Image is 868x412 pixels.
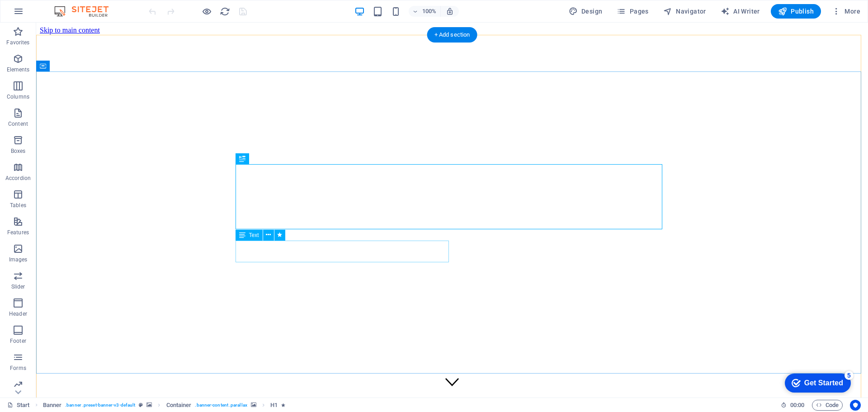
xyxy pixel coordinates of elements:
[7,400,30,411] a: Click to cancel selection. Double-click to open Pages
[569,7,603,16] span: Design
[828,4,864,19] button: More
[427,27,477,43] div: + Add section
[11,283,25,290] p: Slider
[565,4,606,19] button: Design
[146,403,152,407] i: This element contains a background
[721,7,760,16] span: AI Writer
[781,400,805,411] h6: Session time
[6,39,29,46] p: Favorites
[9,256,28,263] p: Images
[850,400,861,411] button: Usercentrics
[10,365,26,372] p: Forms
[67,2,76,11] div: 5
[27,10,66,18] div: Get Started
[4,4,64,11] a: Skip to main content
[195,400,247,411] span: . banner-content .parallax
[812,400,843,411] button: Code
[219,6,230,17] button: reload
[10,337,26,345] p: Footer
[10,202,26,209] p: Tables
[220,6,230,17] i: Reload page
[7,5,73,24] div: Get Started 5 items remaining, 0% complete
[613,4,652,19] button: Pages
[409,6,441,17] button: 100%
[43,400,62,411] span: Click to select. Double-click to edit
[7,229,29,236] p: Features
[565,4,606,19] div: Design (Ctrl+Alt+Y)
[617,7,648,16] span: Pages
[281,403,285,407] i: Element contains an animation
[43,400,286,411] nav: breadcrumb
[446,7,454,15] i: On resize automatically adjust zoom level to fit chosen device.
[7,66,30,73] p: Elements
[52,6,120,17] img: Editor Logo
[717,4,764,19] button: AI Writer
[790,400,804,411] span: 00 00
[65,400,135,411] span: . banner .preset-banner-v3-default
[8,120,28,128] p: Content
[11,147,26,155] p: Boxes
[270,400,278,411] span: Click to select. Double-click to edit
[778,7,814,16] span: Publish
[166,400,192,411] span: Click to select. Double-click to edit
[832,7,860,16] span: More
[816,400,839,411] span: Code
[663,7,706,16] span: Navigator
[249,232,259,238] span: Text
[660,4,710,19] button: Navigator
[771,4,821,19] button: Publish
[5,175,31,182] p: Accordion
[9,310,27,317] p: Header
[251,403,256,407] i: This element contains a background
[7,93,29,100] p: Columns
[422,6,437,17] h6: 100%
[797,402,798,408] span: :
[201,6,212,17] button: Click here to leave preview mode and continue editing
[139,403,143,407] i: This element is a customizable preset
